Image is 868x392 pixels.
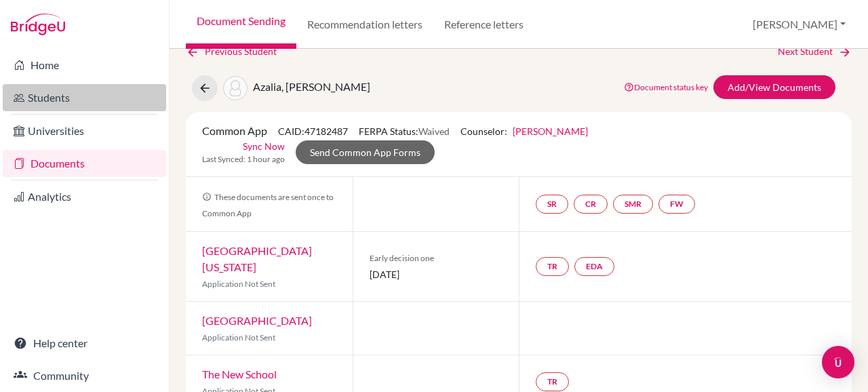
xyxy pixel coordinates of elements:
[202,279,275,289] span: Application Not Sent
[186,44,288,59] a: Previous Student
[202,368,277,380] a: The New School
[202,314,312,327] a: [GEOGRAPHIC_DATA]
[296,140,435,164] a: Send Common App Forms
[3,362,166,389] a: Community
[3,183,166,210] a: Analytics
[747,12,852,37] button: [PERSON_NAME]
[370,267,503,281] span: [DATE]
[202,332,275,342] span: Application Not Sent
[11,14,65,35] img: Bridge-U
[713,75,835,99] a: Add/View Documents
[243,139,285,153] a: Sync Now
[536,372,569,391] a: TR
[359,125,450,137] span: FERPA Status:
[574,195,608,214] a: CR
[278,125,348,137] span: CAID: 47182487
[418,125,450,137] span: Waived
[613,195,653,214] a: SMR
[202,124,267,137] span: Common App
[778,44,852,59] a: Next Student
[202,192,334,218] span: These documents are sent once to Common App
[3,150,166,177] a: Documents
[370,252,503,264] span: Early decision one
[460,125,588,137] span: Counselor:
[536,257,569,276] a: TR
[3,330,166,357] a: Help center
[513,125,588,137] a: [PERSON_NAME]
[822,346,854,378] div: Open Intercom Messenger
[3,52,166,79] a: Home
[536,195,568,214] a: SR
[202,153,285,165] span: Last Synced: 1 hour ago
[3,117,166,144] a: Universities
[624,82,708,92] a: Document status key
[253,80,370,93] span: Azalia, [PERSON_NAME]
[202,244,312,273] a: [GEOGRAPHIC_DATA][US_STATE]
[3,84,166,111] a: Students
[574,257,614,276] a: EDA
[658,195,695,214] a: FW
